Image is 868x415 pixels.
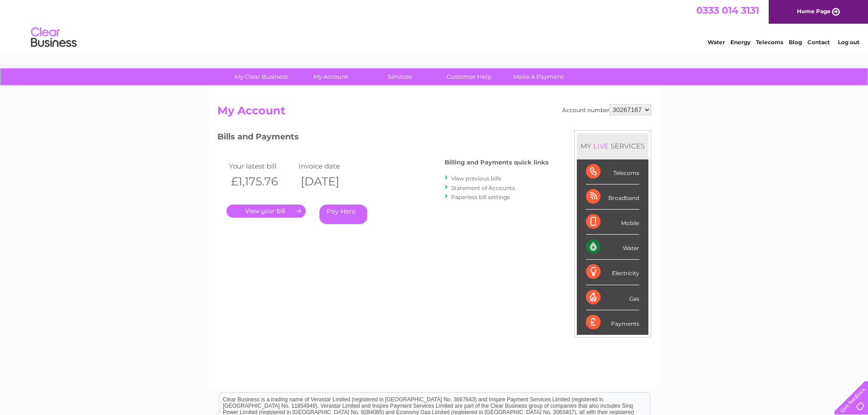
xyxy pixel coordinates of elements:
[226,172,297,191] th: £1,175.76
[586,184,639,210] div: Broadband
[296,172,366,191] th: [DATE]
[586,235,639,260] div: Water
[730,39,750,46] a: Energy
[362,68,437,85] a: Services
[217,130,549,146] h3: Bills and Payments
[807,39,830,46] a: Contact
[451,194,510,200] a: Paperless bill settings
[586,310,639,335] div: Payments
[562,104,651,115] div: Account number
[431,68,507,85] a: Customer Help
[586,159,639,184] div: Telecoms
[31,24,77,51] img: logo.png
[451,184,515,191] a: Statement of Accounts
[696,5,759,16] a: 0333 014 3131
[586,210,639,235] div: Mobile
[293,68,368,85] a: My Account
[296,160,366,172] td: Invoice date
[789,39,802,46] a: Blog
[445,159,549,166] h4: Billing and Payments quick links
[708,39,725,46] a: Water
[577,133,648,159] div: MY SERVICES
[501,68,576,85] a: Make A Payment
[838,39,859,46] a: Log out
[219,5,650,44] div: Clear Business is a trading name of Verastar Limited (registered in [GEOGRAPHIC_DATA] No. 3667643...
[224,68,299,85] a: My Clear Business
[451,175,501,182] a: View previous bills
[319,205,367,224] a: Pay Here
[226,205,306,218] a: .
[217,104,651,122] h2: My Account
[586,260,639,285] div: Electricity
[756,39,783,46] a: Telecoms
[226,160,297,172] td: Your latest bill
[591,142,611,150] div: LIVE
[586,285,639,310] div: Gas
